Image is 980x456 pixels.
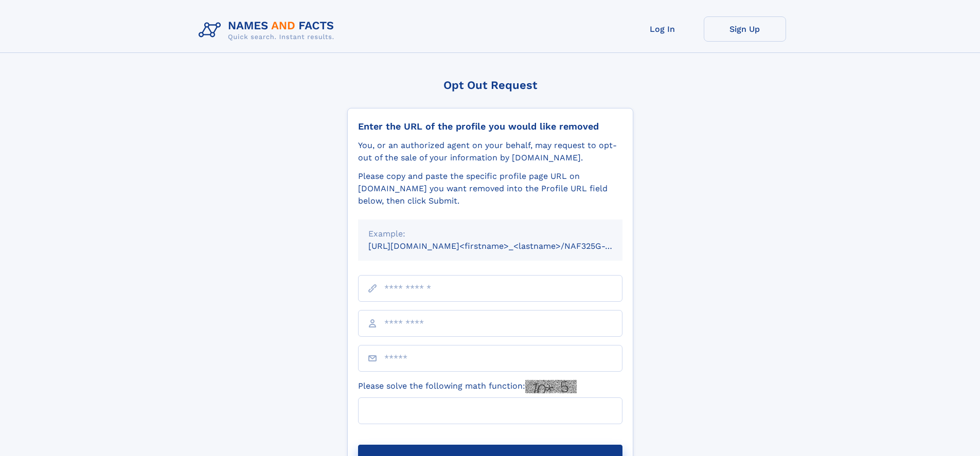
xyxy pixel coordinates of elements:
[358,380,577,393] label: Please solve the following math function:
[704,16,786,42] a: Sign Up
[358,170,622,207] div: Please copy and paste the specific profile page URL on [DOMAIN_NAME] you want removed into the Pr...
[194,16,343,44] img: Logo Names and Facts
[358,121,622,132] div: Enter the URL of the profile you would like removed
[358,139,622,164] div: You, or an authorized agent on your behalf, may request to opt-out of the sale of your informatio...
[621,16,704,42] a: Log In
[347,79,633,92] div: Opt Out Request
[368,241,642,251] small: [URL][DOMAIN_NAME]<firstname>_<lastname>/NAF325G-xxxxxxxx
[368,228,612,240] div: Example:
